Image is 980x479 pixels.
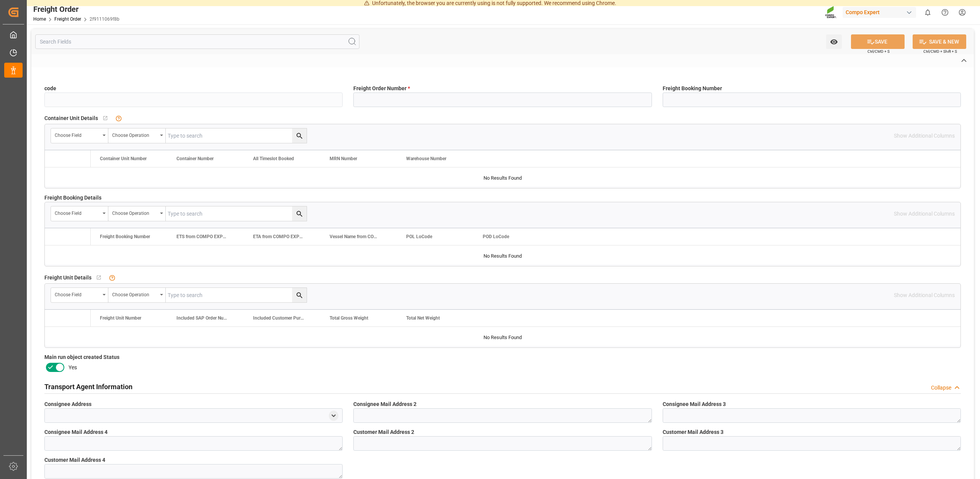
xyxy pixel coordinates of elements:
input: Type to search [166,128,307,143]
button: search button [292,128,307,143]
div: Freight Order [33,3,119,15]
span: Ctrl/CMD + S [867,49,890,54]
button: open menu [108,128,166,143]
span: Container Number [176,156,214,161]
div: Collapse [931,384,951,392]
span: Total Gross Weight [330,315,368,321]
button: open menu [108,206,166,221]
span: Included SAP Order Number [176,315,228,321]
div: Choose Operation [112,130,157,139]
div: Choose Operation [112,208,157,217]
div: Choose Operation [112,289,157,298]
span: Total Net Weight [406,315,440,321]
button: Help Center [936,4,954,21]
button: SAVE [851,34,905,49]
span: Consignee Mail Address 4 [44,428,108,436]
span: Included Customer Purchase Order Numbers [253,315,304,321]
span: Container Unit Details [44,114,98,122]
span: Consignee Mail Address 3 [663,400,726,408]
span: code [44,84,56,93]
span: Freight Booking Details [44,194,101,202]
button: open menu [108,288,166,302]
span: Freight Unit Number [100,315,141,321]
span: Freight Order Number [353,84,410,93]
button: open menu [826,34,842,49]
input: Type to search [166,288,307,302]
span: All Timeslot Booked [253,156,294,161]
span: Consignee Mail Address 2 [353,400,416,408]
span: MRN Number [330,156,357,161]
input: Type to search [166,206,307,221]
button: SAVE & NEW [913,34,966,49]
div: Compo Expert [843,7,916,18]
span: Ctrl/CMD + Shift + S [923,49,957,54]
a: Freight Order [54,16,81,22]
span: POD LoCode [483,234,509,239]
span: POL LoCode [406,234,432,239]
span: Main run object created Status [44,353,119,361]
span: Container Unit Number [100,156,147,161]
span: Freight Booking Number [663,84,722,93]
span: Freight Booking Number [100,234,150,239]
div: Choose field [55,289,100,298]
button: show 0 new notifications [919,4,936,21]
button: Compo Expert [843,5,919,19]
div: Choose field [55,208,100,217]
button: search button [292,206,307,221]
button: search button [292,288,307,302]
div: Choose field [55,130,100,139]
span: Warehouse Number [406,156,446,161]
span: ETS from COMPO EXPERT [176,234,228,239]
span: Consignee Address [44,400,91,408]
span: Yes [69,364,77,372]
button: open menu [51,206,108,221]
a: Home [33,16,46,22]
span: Customer Mail Address 4 [44,456,105,464]
span: Customer Mail Address 3 [663,428,724,436]
div: open menu [329,411,338,421]
span: ETA from COMPO EXPERT [253,234,304,239]
button: open menu [51,288,108,302]
span: Vessel Name from COMPO EXPERT [330,234,381,239]
img: Screenshot%202023-09-29%20at%2010.02.21.png_1712312052.png [825,6,837,19]
span: Freight Unit Details [44,274,91,282]
input: Search Fields [35,34,359,49]
span: Customer Mail Address 2 [353,428,414,436]
h2: Transport Agent Information [44,382,132,392]
button: open menu [51,128,108,143]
